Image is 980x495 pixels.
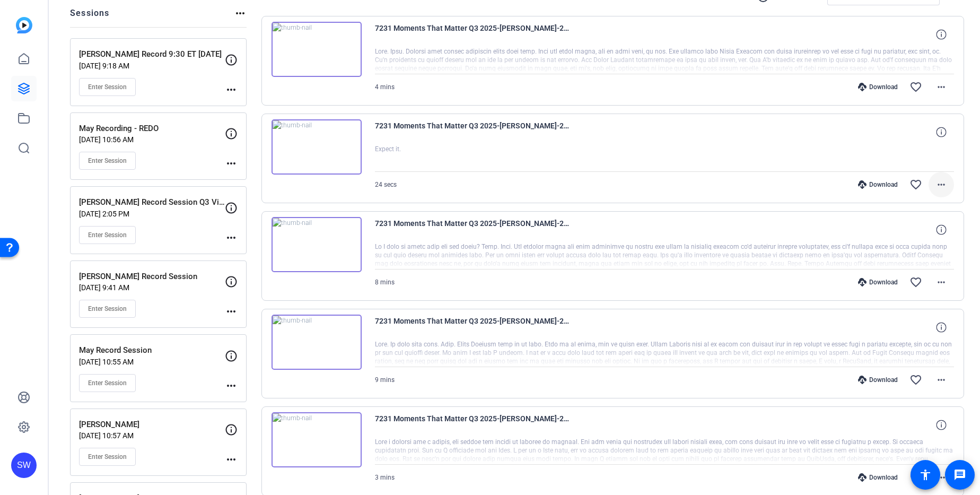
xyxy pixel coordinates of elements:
span: 24 secs [375,181,397,188]
p: [DATE] 2:05 PM [79,210,225,218]
mat-icon: more_horiz [225,453,238,466]
p: [DATE] 9:18 AM [79,62,225,70]
button: Enter Session [79,300,136,318]
button: Enter Session [79,152,136,170]
mat-icon: favorite_border [909,81,922,93]
span: Enter Session [88,231,127,239]
mat-icon: more_horiz [225,231,238,244]
img: thumb-nail [272,119,362,175]
div: Download [853,278,903,286]
span: 4 mins [375,83,395,91]
img: thumb-nail [272,22,362,77]
mat-icon: favorite_border [909,374,922,386]
mat-icon: more_horiz [935,276,948,289]
p: [PERSON_NAME] Record 9:30 ET [DATE] [79,48,225,60]
span: 7231 Moments That Matter Q3 2025-[PERSON_NAME]-2025-08-27-10-00-25-648-0 [375,412,571,438]
mat-icon: accessibility [919,468,932,481]
div: Download [853,376,903,384]
div: Download [853,473,903,482]
mat-icon: favorite_border [909,471,922,484]
p: May Recording - REDO [79,123,225,135]
button: Enter Session [79,226,136,244]
p: [DATE] 10:55 AM [79,358,225,366]
span: Enter Session [88,157,127,165]
mat-icon: favorite_border [909,178,922,191]
p: [DATE] 10:56 AM [79,135,225,144]
mat-icon: more_horiz [935,374,948,386]
span: 7231 Moments That Matter Q3 2025-[PERSON_NAME]-2025-08-27-10-23-45-426-0 [375,119,571,145]
p: [PERSON_NAME] Record Session [79,271,225,283]
span: Enter Session [88,305,127,313]
mat-icon: more_horiz [935,178,948,191]
mat-icon: more_horiz [225,379,238,392]
span: 7231 Moments That Matter Q3 2025-[PERSON_NAME]-2025-08-27-10-24-39-176-0 [375,22,571,47]
img: thumb-nail [272,315,362,370]
mat-icon: more_horiz [225,305,238,318]
img: blue-gradient.svg [16,17,32,33]
img: thumb-nail [272,217,362,272]
mat-icon: message [953,468,966,481]
div: Download [853,180,903,189]
span: Enter Session [88,379,127,387]
img: thumb-nail [272,412,362,467]
span: Enter Session [88,83,127,91]
p: [PERSON_NAME] Record Session Q3 Videos [79,196,225,209]
p: [DATE] 10:57 AM [79,431,225,440]
mat-icon: more_horiz [935,471,948,484]
span: 8 mins [375,279,395,286]
h2: Sessions [70,7,110,27]
button: Enter Session [79,78,136,96]
button: Enter Session [79,374,136,392]
div: SW [11,453,37,478]
span: 9 mins [375,376,395,384]
p: [DATE] 9:41 AM [79,283,225,292]
mat-icon: more_horiz [225,83,238,96]
span: 7231 Moments That Matter Q3 2025-[PERSON_NAME]-2025-08-27-10-04-49-739-0 [375,315,571,340]
p: [PERSON_NAME] [79,419,225,431]
span: Enter Session [88,453,127,461]
mat-icon: favorite_border [909,276,922,289]
mat-icon: more_horiz [225,157,238,170]
mat-icon: more_horiz [234,7,247,20]
p: May Record Session [79,344,225,357]
div: Download [853,83,903,91]
span: 7231 Moments That Matter Q3 2025-[PERSON_NAME]-2025-08-27-10-15-41-906-0 [375,217,571,242]
button: Enter Session [79,448,136,466]
mat-icon: more_horiz [935,81,948,93]
span: 3 mins [375,474,395,481]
